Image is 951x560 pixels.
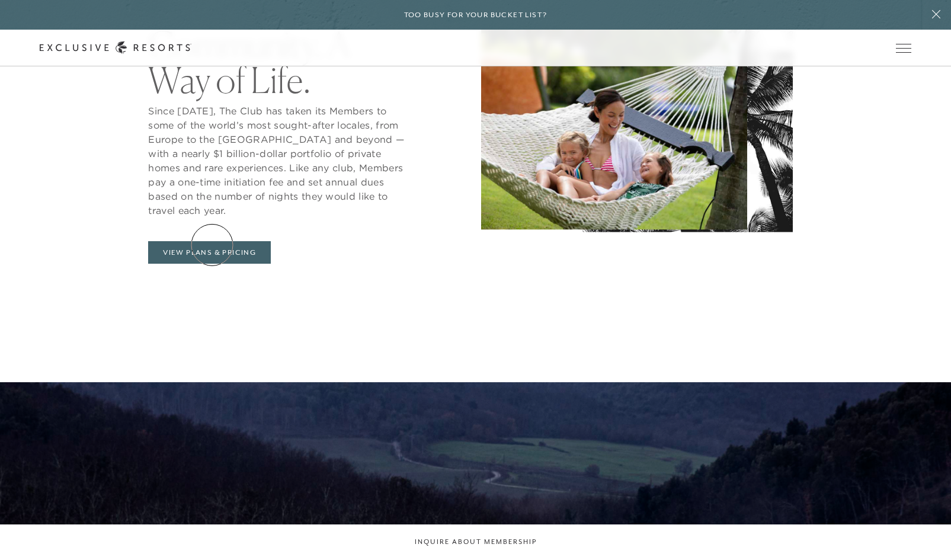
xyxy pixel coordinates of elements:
[148,241,271,264] a: View Plans & Pricing
[148,104,415,217] p: Since [DATE], The Club has taken its Members to some of the world’s most sought-after locales, fr...
[404,9,547,21] h6: Too busy for your bucket list?
[481,15,747,229] img: A member of the vacation club Exclusive Resorts relaxing in a hammock with her two children at a ...
[896,44,911,52] button: Open navigation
